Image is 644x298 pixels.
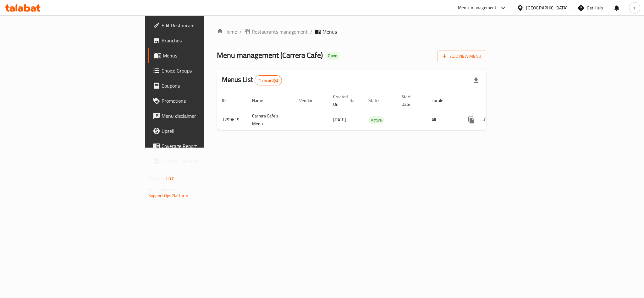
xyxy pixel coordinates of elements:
a: Menus [148,48,253,63]
span: Active [368,116,384,124]
h2: Menus List [222,75,282,85]
span: [DATE] [333,116,346,124]
td: - [396,110,427,130]
div: Active [368,116,384,124]
div: [GEOGRAPHIC_DATA] [526,4,568,11]
span: Status [368,97,389,104]
span: Version: [148,175,164,183]
span: Menus [322,28,337,35]
span: Start Date [401,93,419,108]
a: Upsell [148,123,253,138]
span: Name [252,97,271,104]
span: 1.0.0 [165,175,174,183]
a: Grocery Checklist [148,154,253,169]
span: Locale [432,97,451,104]
span: Restaurants management [252,28,308,35]
a: Choice Groups [148,63,253,78]
span: Menu disclaimer [162,112,248,120]
span: ID [222,97,234,104]
td: Carrera Cafe's Menu [247,110,294,130]
a: Edit Restaurant [148,18,253,33]
span: Grocery Checklist [162,157,248,165]
div: Export file [469,73,484,88]
a: Restaurants management [244,28,308,35]
span: Coverage Report [162,142,248,150]
span: Open [325,53,340,58]
div: Open [325,52,340,60]
span: Edit Restaurant [162,22,248,29]
td: All [427,110,459,130]
button: Add New Menu [438,51,486,62]
table: enhanced table [217,91,529,130]
div: Total records count [255,75,282,85]
span: Menus [163,52,248,59]
span: Upsell [162,127,248,135]
button: Change Status [479,112,494,127]
span: Branches [162,37,248,44]
div: Menu-management [458,4,497,12]
a: Coupons [148,78,253,93]
button: more [464,112,479,127]
a: Menu disclaimer [148,108,253,123]
nav: breadcrumb [217,28,486,35]
th: Actions [459,91,529,110]
a: Branches [148,33,253,48]
li: / [310,28,312,35]
span: 1 record(s) [255,78,282,84]
span: Choice Groups [162,67,248,74]
span: Menu management ( Carrera Cafe ) [217,48,323,62]
a: Support.OpsPlatform [148,192,188,200]
span: Coupons [162,82,248,89]
span: Created On [333,93,356,108]
span: Promotions [162,97,248,105]
span: Vendor [299,97,321,104]
span: Add New Menu [443,52,481,60]
a: Coverage Report [148,138,253,154]
a: Promotions [148,93,253,108]
span: Get support on: [148,185,177,193]
span: s [633,4,636,11]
